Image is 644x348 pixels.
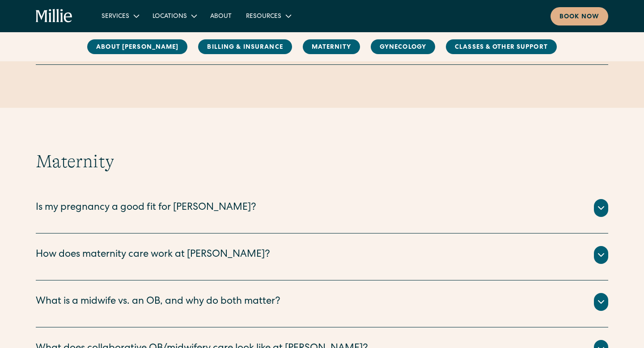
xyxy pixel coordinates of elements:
a: About [203,8,239,23]
a: MAternity [303,39,360,54]
div: Services [102,12,129,21]
div: Locations [153,12,187,21]
div: Resources [239,8,297,23]
a: About [PERSON_NAME] [87,39,187,54]
div: How does maternity care work at [PERSON_NAME]? [36,248,270,263]
div: Is my pregnancy a good fit for [PERSON_NAME]? [36,201,256,216]
div: Book now [559,13,599,22]
div: What is a midwife vs. an OB, and why do both matter? [36,295,280,310]
h2: Maternity [36,151,608,172]
a: Gynecology [371,39,435,54]
div: Locations [145,8,203,23]
div: Resources [246,12,281,21]
a: home [36,9,73,23]
a: Book now [551,7,608,25]
a: Classes & Other Support [446,39,557,54]
div: Services [94,8,145,23]
a: Billing & Insurance [198,39,292,54]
